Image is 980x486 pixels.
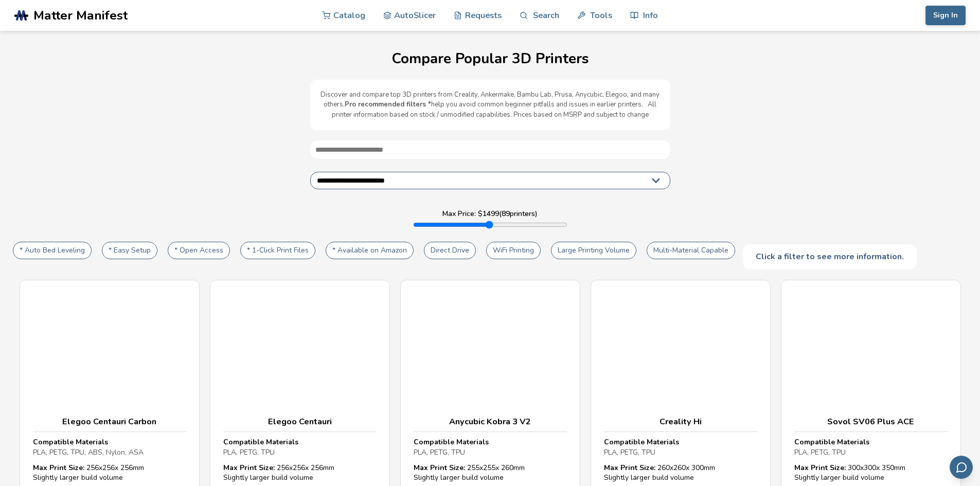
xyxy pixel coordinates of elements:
[223,437,298,447] strong: Compatible Materials
[604,463,655,473] strong: Max Print Size:
[414,463,465,473] strong: Max Print Size:
[33,463,84,473] strong: Max Print Size:
[414,417,567,427] h3: Anycubic Kobra 3 V2
[794,463,948,483] div: 300 x 300 x 350 mm Slightly larger build volume
[604,447,655,457] span: PLA, PETG, TPU
[647,242,735,259] button: Multi-Material Capable
[414,447,465,457] span: PLA, PETG, TPU
[551,242,636,259] button: Large Printing Volume
[223,417,377,427] h3: Elegoo Centauri
[223,463,377,483] div: 256 x 256 x 256 mm Slightly larger build volume
[223,447,275,457] span: PLA, PETG, TPU
[33,447,144,457] span: PLA, PETG, TPU, ABS, Nylon, ASA
[604,437,679,447] strong: Compatible Materials
[168,242,230,259] button: * Open Access
[925,6,966,25] button: Sign In
[33,463,186,483] div: 256 x 256 x 256 mm Slightly larger build volume
[604,463,757,483] div: 260 x 260 x 300 mm Slightly larger build volume
[33,417,186,427] h3: Elegoo Centauri Carbon
[13,242,92,259] button: * Auto Bed Leveling
[414,463,567,483] div: 255 x 255 x 260 mm Slightly larger build volume
[102,242,157,259] button: * Easy Setup
[223,463,275,473] strong: Max Print Size:
[414,437,489,447] strong: Compatible Materials
[10,51,970,67] h1: Compare Popular 3D Printers
[326,242,414,259] button: * Available on Amazon
[33,8,128,23] span: Matter Manifest
[320,90,660,120] p: Discover and compare top 3D printers from Creality, Ankermake, Bambu Lab, Prusa, Anycubic, Elegoo...
[743,244,917,269] div: Click a filter to see more information.
[486,242,541,259] button: WiFi Printing
[424,242,476,259] button: Direct Drive
[33,437,108,447] strong: Compatible Materials
[604,417,757,427] h3: Creality Hi
[794,447,846,457] span: PLA, PETG, TPU
[442,210,538,218] label: Max Price: $ 1499 ( 89 printers)
[950,456,973,479] button: Send feedback via email
[345,100,431,109] b: Pro recommended filters *
[794,417,948,427] h3: Sovol SV06 Plus ACE
[794,463,846,473] strong: Max Print Size:
[794,437,869,447] strong: Compatible Materials
[240,242,315,259] button: * 1-Click Print Files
